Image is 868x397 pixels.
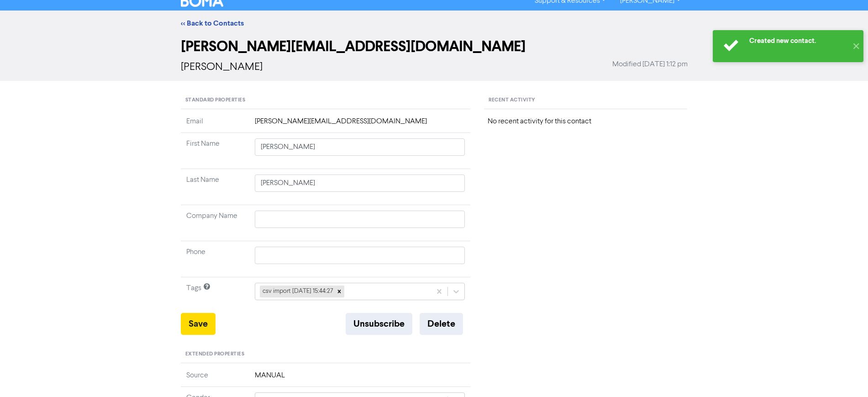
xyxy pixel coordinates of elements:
[260,286,334,297] div: csv import [DATE] 15:44:27
[181,169,249,205] td: Last Name
[753,298,868,397] iframe: Chat Widget
[346,313,412,335] button: Unsubscribe
[484,92,687,109] div: Recent Activity
[488,116,684,127] div: No recent activity for this contact
[181,205,249,241] td: Company Name
[181,241,249,277] td: Phone
[749,36,847,46] div: Created new contact.
[181,38,688,55] h2: [PERSON_NAME][EMAIL_ADDRESS][DOMAIN_NAME]
[181,277,249,313] td: Tags
[181,313,216,335] button: Save
[181,370,249,387] td: Source
[249,370,471,387] td: MANUAL
[181,92,471,109] div: Standard Properties
[420,313,463,335] button: Delete
[181,19,244,28] a: << Back to Contacts
[249,116,471,133] td: [PERSON_NAME][EMAIL_ADDRESS][DOMAIN_NAME]
[181,62,263,73] span: [PERSON_NAME]
[181,116,249,133] td: Email
[181,346,471,363] div: Extended Properties
[612,59,688,70] span: Modified [DATE] 1:12 pm
[181,133,249,169] td: First Name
